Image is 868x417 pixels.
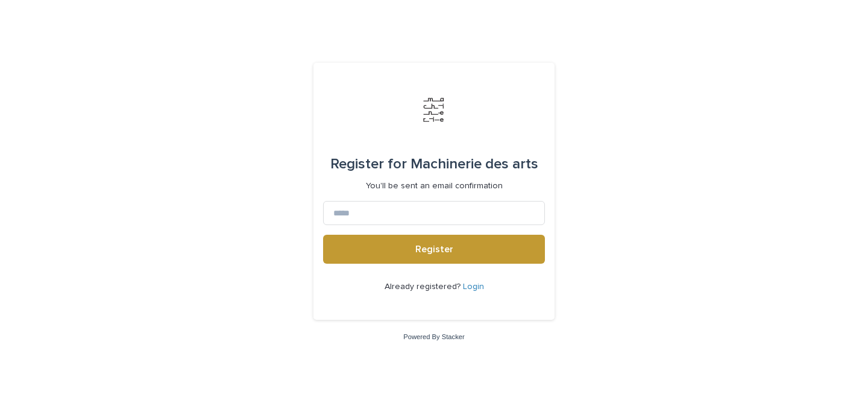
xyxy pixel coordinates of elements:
[330,157,407,171] span: Register for
[366,181,503,191] p: You'll be sent an email confirmation
[403,333,464,340] a: Powered By Stacker
[463,282,484,291] a: Login
[415,244,453,254] span: Register
[385,282,463,291] span: Already registered?
[323,235,545,264] button: Register
[330,147,538,181] div: Machinerie des arts
[416,92,452,128] img: Jx8JiDZqSLW7pnA6nIo1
